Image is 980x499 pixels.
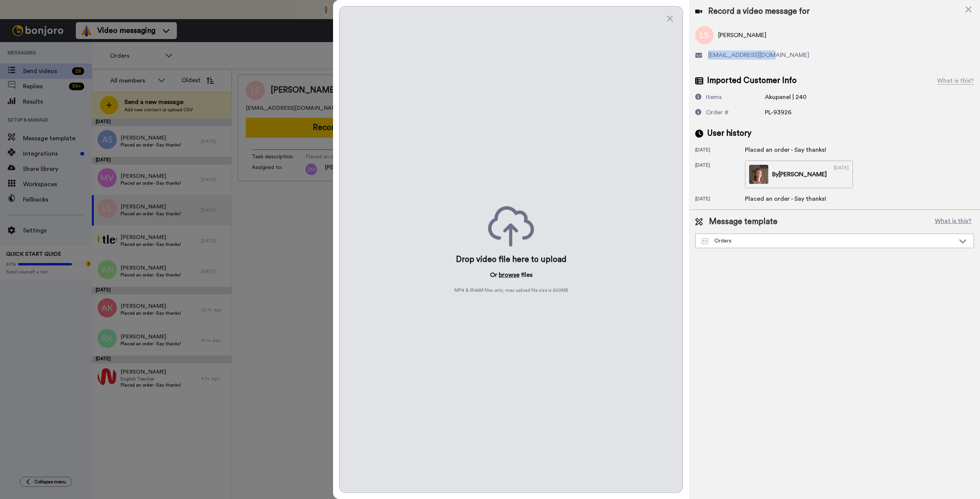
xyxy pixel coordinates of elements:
img: Message-temps.svg [702,238,708,244]
span: Imported Customer Info [707,75,797,86]
div: By [PERSON_NAME] [772,170,827,179]
button: What is this? [933,216,974,228]
span: User history [707,128,751,139]
div: Placed an order - Say thanks! [745,194,826,203]
div: Items [706,93,722,102]
button: browse [499,270,519,280]
div: Placed an order - Say thanks! [745,145,826,154]
a: By[PERSON_NAME][DATE] [745,161,853,188]
div: [DATE] [695,196,745,203]
img: 06837c40-e632-4d39-943c-c2152b6b03d1-thumb.jpg [749,165,768,184]
div: [DATE] [834,165,849,184]
p: Or files [490,270,532,280]
div: What is this? [937,76,974,85]
div: [DATE] [695,147,745,154]
span: MP4 & WebM files only, max upload file size is 500 MB [454,287,568,293]
div: Orders [702,237,955,245]
span: PL-93926 [765,109,792,115]
div: [DATE] [695,162,745,188]
span: Message template [709,216,777,228]
span: Akupanel | 240 [765,94,807,100]
div: Drop video file here to upload [456,254,567,265]
div: Order # [706,108,729,117]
